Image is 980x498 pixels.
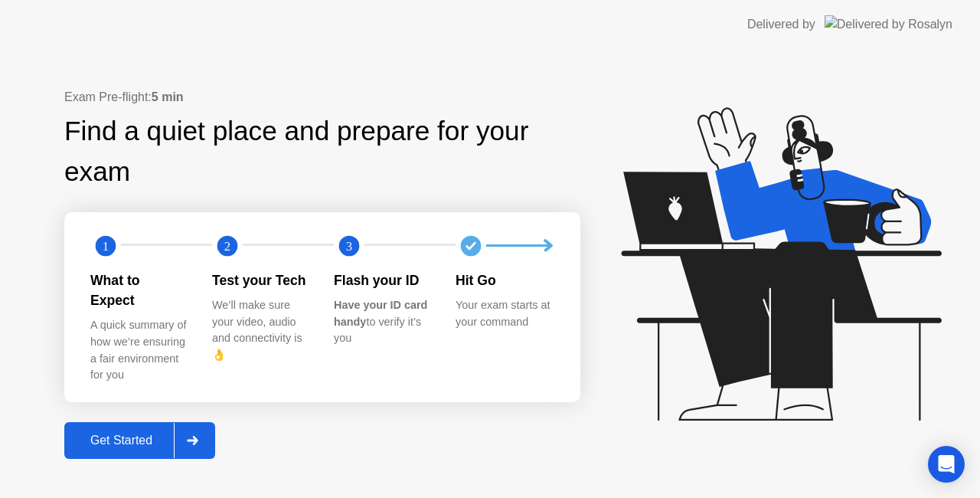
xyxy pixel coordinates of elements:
text: 2 [224,238,230,253]
div: Get Started [69,434,174,447]
div: Open Intercom Messenger [928,446,965,483]
div: What to Expect [90,270,188,311]
div: Test your Tech [212,270,309,290]
text: 3 [346,238,352,253]
img: Delivered by Rosalyn [825,15,952,33]
div: A quick summary of how we’re ensuring a fair environment for you [90,317,188,383]
button: Get Started [64,422,215,459]
div: Find a quiet place and prepare for your exam [64,111,580,192]
div: Delivered by [747,15,815,34]
div: We’ll make sure your video, audio and connectivity is 👌 [212,297,309,363]
div: Hit Go [456,270,553,290]
div: Flash your ID [334,270,431,290]
div: Your exam starts at your command [456,297,553,330]
text: 1 [103,238,109,253]
b: 5 min [152,90,184,103]
div: to verify it’s you [334,297,431,347]
b: Have your ID card handy [334,299,427,328]
div: Exam Pre-flight: [64,88,580,106]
